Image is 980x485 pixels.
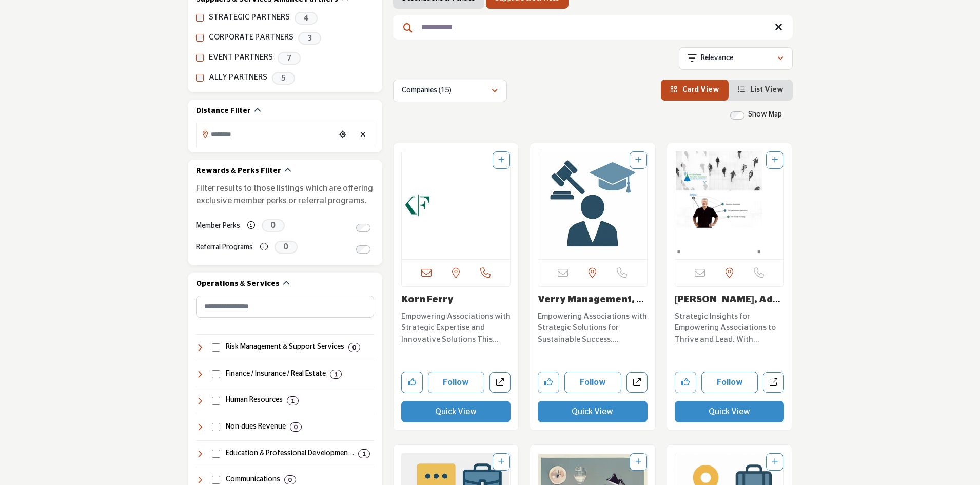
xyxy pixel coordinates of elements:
[358,449,370,458] div: 1 Results For Education & Professional Development
[196,182,374,207] p: Filter results to those listings which are offering exclusive member perks or referral programs.
[226,369,326,379] h4: Finance / Insurance / Real Estate: Financial management, accounting, insurance, banking, payroll,...
[401,295,511,306] h3: Korn Ferry
[196,34,204,42] input: CORPORATE PARTNERS checkbox
[675,308,785,346] a: Strategic Insights for Empowering Associations to Thrive and Lead. With decades of experience in ...
[538,401,648,422] button: Quick View
[682,86,719,93] span: Card View
[226,475,280,485] h4: Communications: Services for messaging, public relations, video production, webinars, and content...
[626,372,648,393] a: Open verry-management-llc in new tab
[196,54,204,62] input: EVENT PARTNERS checkbox
[272,72,295,85] span: 5
[401,295,454,304] a: Korn Ferry
[288,476,292,483] b: 0
[401,401,511,422] button: Quick View
[393,15,793,40] input: Search Keyword
[538,295,644,316] a: Verry Management, LL...
[635,458,641,465] a: Add To List
[401,311,511,346] p: Empowering Associations with Strategic Expertise and Innovative Solutions This premier consultanc...
[295,12,318,25] span: 4
[772,458,778,465] a: Add To List
[538,372,559,393] button: Like company
[335,124,350,146] div: Choose your current location
[212,423,220,431] input: Select Non-dues Revenue checkbox
[675,151,784,259] a: Open Listing in new tab
[679,47,793,70] button: Relevance
[196,106,251,117] h2: Distance Filter
[196,217,240,235] label: Member Perks
[212,370,220,378] input: Select Finance / Insurance / Real Estate checkbox
[701,53,733,64] p: Relevance
[209,52,273,64] label: EVENT PARTNERS
[196,239,253,257] label: Referral Programs
[428,372,485,393] button: Follow
[661,80,729,101] li: Card View
[701,372,758,393] button: Follow
[287,396,299,405] div: 1 Results For Human Resources
[226,395,283,405] h4: Human Resources: Services and solutions for employee management, benefits, recruiting, compliance...
[226,342,344,353] h4: Risk Management & Support Services: Services for cancellation insurance and transportation soluti...
[564,372,621,393] button: Follow
[538,151,647,259] img: Verry Management, LLC
[226,422,286,432] h4: Non-dues Revenue: Programs like affinity partnerships, sponsorships, and other revenue-generating...
[393,80,507,102] button: Companies (15)
[352,344,356,351] b: 0
[209,72,267,84] label: ALLY PARTNERS
[538,151,647,259] a: Open Listing in new tab
[196,166,281,177] h2: Rewards & Perks Filter
[498,157,504,164] a: Add To List
[729,80,793,101] li: List View
[750,86,783,93] span: List View
[298,32,321,45] span: 3
[538,308,648,346] a: Empowering Associations with Strategic Solutions for Sustainable Success. Dedicated to bolstering...
[278,52,301,65] span: 7
[401,308,511,346] a: Empowering Associations with Strategic Expertise and Innovative Solutions This premier consultanc...
[772,157,778,164] a: Add To List
[402,86,452,96] p: Companies (15)
[748,109,782,120] label: Show Map
[538,295,648,306] h3: Verry Management, LLC
[675,311,785,346] p: Strategic Insights for Empowering Associations to Thrive and Lead. With decades of experience in ...
[196,74,204,82] input: ALLY PARTNERS checkbox
[356,124,371,146] div: Clear search location
[226,449,354,459] h4: Education & Professional Development: Training, certification, career development, and learning s...
[290,422,302,432] div: 0 Results For Non-dues Revenue
[209,32,293,44] label: CORPORATE PARTNERS
[670,86,719,93] a: View Card
[675,295,785,306] h3: Jerry Matthews, Advisor
[196,279,280,289] h2: Operations & Services
[330,370,342,379] div: 1 Results For Finance / Insurance / Real Estate
[738,86,783,93] a: View List
[498,458,504,465] a: Add To List
[291,397,295,404] b: 1
[401,372,423,393] button: Like company
[348,343,360,352] div: 0 Results For Risk Management & Support Services
[489,372,511,393] a: Open korn-ferry in new tab
[209,12,290,24] label: STRATEGIC PARTNERS
[334,371,338,378] b: 1
[212,397,220,405] input: Select Human Resources checkbox
[402,151,511,259] a: Open Listing in new tab
[675,372,696,393] button: Like company
[284,475,296,484] div: 0 Results For Communications
[275,241,298,254] span: 0
[362,450,366,457] b: 1
[196,296,374,318] input: Search Category
[212,476,220,484] input: Select Communications checkbox
[538,311,648,346] p: Empowering Associations with Strategic Solutions for Sustainable Success. Dedicated to bolstering...
[763,372,784,393] a: Open jerry-matthews-advisor in new tab
[197,124,335,144] input: Search Location
[212,450,220,458] input: Select Education & Professional Development checkbox
[675,295,780,316] a: [PERSON_NAME], Advi...
[635,157,641,164] a: Add To List
[402,151,511,259] img: Korn Ferry
[675,151,784,259] img: Jerry Matthews, Advisor
[294,423,298,431] b: 0
[196,14,204,22] input: STRATEGIC PARTNERS checkbox
[675,401,785,422] button: Quick View
[262,219,285,232] span: 0
[356,245,370,254] input: Switch to Referral Programs
[212,343,220,352] input: Select Risk Management & Support Services checkbox
[356,224,370,232] input: Switch to Member Perks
